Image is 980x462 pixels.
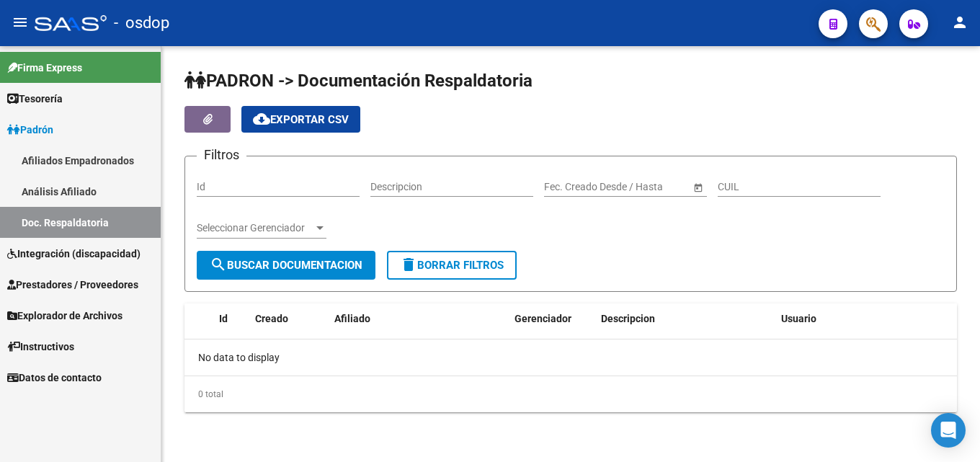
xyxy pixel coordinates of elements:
span: Creado [255,313,288,324]
span: Descripcion [601,313,655,324]
span: Tesorería [7,91,63,107]
span: Afiliado [334,313,370,324]
input: Start date [544,181,589,193]
div: No data to display [184,339,957,376]
span: Explorador de Archivos [7,308,122,324]
span: Firma Express [7,60,82,76]
mat-icon: search [210,256,227,273]
mat-icon: person [951,14,968,31]
span: Prestadores / Proveedores [7,277,138,293]
span: Borrar Filtros [400,259,504,272]
mat-icon: delete [400,256,417,273]
div: 0 total [184,376,957,412]
span: Buscar Documentacion [210,259,362,272]
span: Gerenciador [514,313,571,324]
span: Seleccionar Gerenciador [197,222,313,234]
span: Usuario [781,313,816,324]
span: Id [219,313,228,324]
input: End date [601,181,672,193]
button: Borrar Filtros [387,251,517,280]
span: PADRON -> Documentación Respaldatoria [184,71,533,91]
span: Datos de contacto [7,370,102,386]
datatable-header-cell: Descripcion [595,303,775,334]
datatable-header-cell: Id [213,303,249,334]
span: Exportar CSV [253,113,349,126]
div: Open Intercom Messenger [931,413,966,448]
button: Open calendar [690,179,705,195]
span: Integración (discapacidad) [7,246,141,262]
mat-icon: menu [12,14,29,31]
span: - osdop [114,7,169,39]
datatable-header-cell: Afiliado [329,303,509,334]
button: Exportar CSV [241,106,360,133]
h3: Filtros [197,145,246,165]
span: Instructivos [7,339,74,355]
span: Padrón [7,122,53,138]
button: Buscar Documentacion [197,251,375,280]
datatable-header-cell: Gerenciador [509,303,595,334]
datatable-header-cell: Creado [249,303,329,334]
mat-icon: cloud_download [253,110,270,128]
